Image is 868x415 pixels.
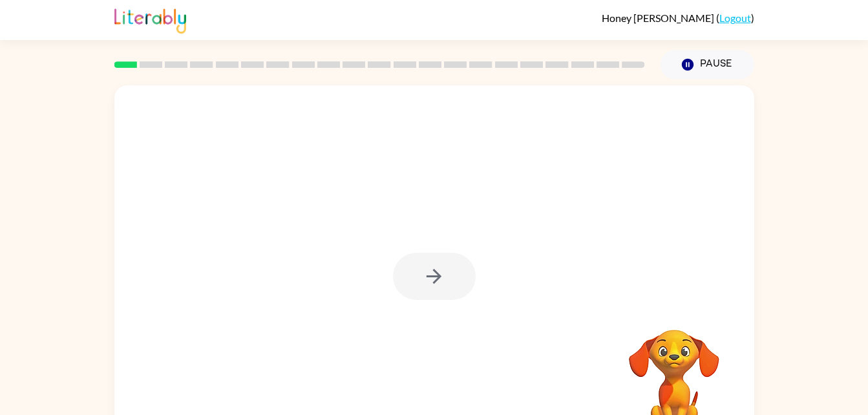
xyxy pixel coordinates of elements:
[719,12,751,24] a: Logout
[661,50,754,80] button: Pause
[602,12,754,24] div: ( )
[602,12,716,24] span: Honey [PERSON_NAME]
[114,5,186,34] img: Literably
